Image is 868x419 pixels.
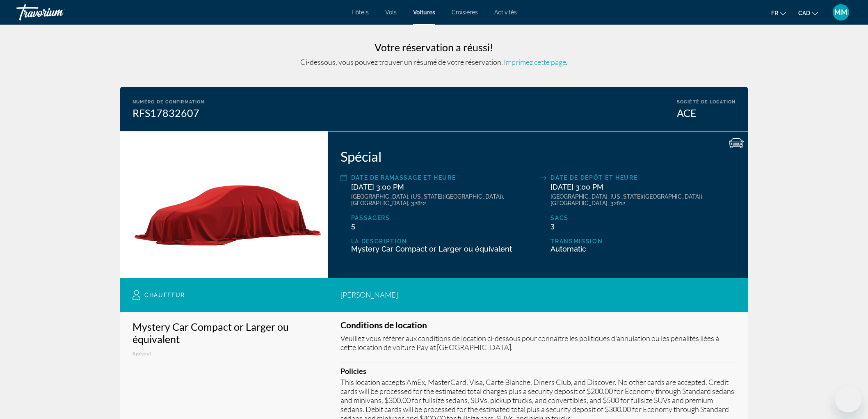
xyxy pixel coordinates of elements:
[385,9,397,16] a: Vols
[550,193,736,206] div: [GEOGRAPHIC_DATA], [US_STATE]([GEOGRAPHIC_DATA]), [GEOGRAPHIC_DATA], 32812
[798,7,818,19] button: Change currency
[120,41,748,53] h3: Votre réservation a réussi!
[771,7,786,19] button: Change language
[550,183,603,191] span: [DATE] 3:00 PM
[351,238,536,245] div: La description
[340,334,736,352] p: Veuillez vous référer aux conditions de location ci-dessous pour connaître les politiques d'annul...
[504,57,568,66] span: .
[132,351,316,357] p: Spécial
[340,148,736,165] div: Spécial
[336,290,736,299] div: [PERSON_NAME]
[351,245,536,253] div: Mystery Car Compact or Larger ou équivalent
[771,10,778,16] span: fr
[504,57,566,66] span: Imprimez cette page
[132,99,204,105] div: Numéro de confirmation
[550,238,736,245] div: Transmission
[677,99,736,105] div: Société de location
[351,183,404,191] span: [DATE] 3:00 PM
[340,321,736,330] h3: Conditions de location
[351,221,536,230] div: 5
[351,215,536,221] div: Passagers
[132,321,316,345] h3: Mystery Car Compact or Larger ou équivalent
[550,221,736,230] div: 3
[834,8,847,16] span: MM
[830,4,852,21] button: User Menu
[452,9,478,16] a: Croisières
[413,9,435,16] a: Voitures
[132,107,204,119] div: RFS17832607
[352,9,369,16] a: Hôtels
[550,215,736,221] div: Sacs
[16,2,98,23] a: Travorium
[351,193,536,206] div: [GEOGRAPHIC_DATA], [US_STATE]([GEOGRAPHIC_DATA]), [GEOGRAPHIC_DATA], 32812
[144,292,185,298] span: Chauffeur
[494,9,517,16] a: Activités
[351,173,536,183] div: Date de ramassage et heure
[798,10,810,16] span: CAD
[340,366,736,375] p: Policies
[677,107,736,119] div: ACE
[550,173,736,183] div: Date de dépôt et heure
[300,57,503,66] span: Ci-dessous, vous pouvez trouver un résumé de votre réservation.
[835,386,861,412] iframe: Bouton de lancement de la fenêtre de messagerie
[550,245,736,253] div: Automatic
